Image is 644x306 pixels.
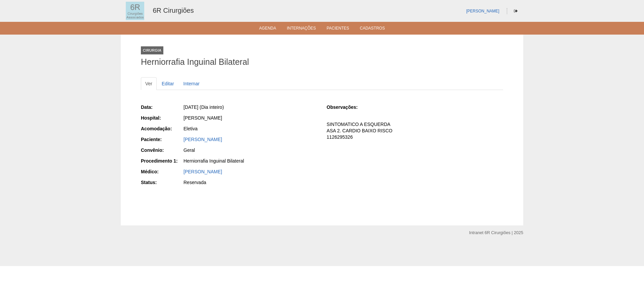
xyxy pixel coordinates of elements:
[183,179,317,186] div: Reservada
[141,147,183,154] div: Convênio:
[514,9,518,13] i: Sair
[141,158,183,164] div: Procedimento 1:
[141,104,183,111] div: Data:
[153,7,194,14] a: 6R Cirurgiões
[141,58,503,66] h1: Herniorrafia Inguinal Bilateral
[183,169,222,174] a: [PERSON_NAME]
[183,125,317,132] div: Eletiva
[183,104,224,110] span: [DATE] (Dia inteiro)
[179,77,204,90] a: Internar
[141,77,157,90] a: Ver
[141,136,183,143] div: Paciente:
[141,125,183,132] div: Acomodação:
[259,26,276,33] a: Agenda
[360,26,385,33] a: Cadastros
[183,137,222,142] a: [PERSON_NAME]
[141,168,183,175] div: Médico:
[327,121,503,140] p: SINTOMATICO A ESQUERDA ASA 2. CARDIO BAIXO RISCO 1126295326
[183,158,317,164] div: Herniorrafia Inguinal Bilateral
[287,26,316,33] a: Internações
[327,104,369,111] div: Observações:
[141,179,183,186] div: Status:
[466,9,499,13] a: [PERSON_NAME]
[157,77,178,90] a: Editar
[469,229,523,236] div: Intranet 6R Cirurgiões | 2025
[183,147,317,154] div: Geral
[141,46,163,54] div: Cirurgia
[183,115,317,121] div: [PERSON_NAME]
[327,26,349,33] a: Pacientes
[141,115,183,121] div: Hospital:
